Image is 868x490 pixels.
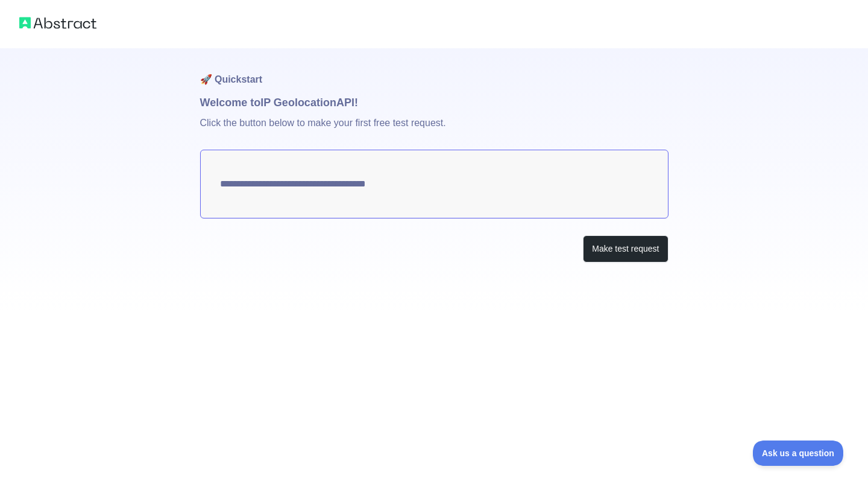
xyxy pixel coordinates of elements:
iframe: Toggle Customer Support [753,441,844,466]
p: Click the button below to make your first free test request. [200,111,668,150]
button: Make test request [583,235,668,262]
img: Abstract logo [19,14,96,31]
h1: 🚀 Quickstart [200,48,668,94]
h1: Welcome to IP Geolocation API! [200,94,668,111]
